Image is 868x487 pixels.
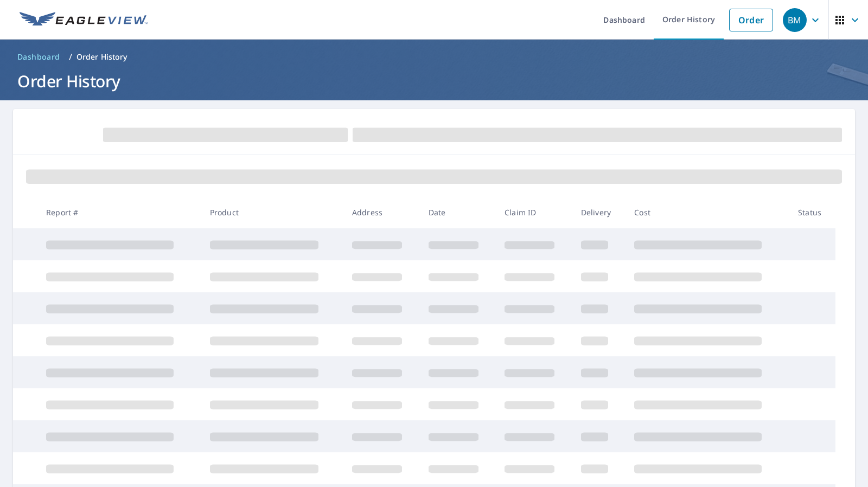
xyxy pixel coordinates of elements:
[76,52,127,62] p: Order History
[420,196,496,228] th: Date
[626,196,789,228] th: Cost
[572,196,626,228] th: Delivery
[343,196,420,228] th: Address
[496,196,572,228] th: Claim ID
[13,48,65,66] a: Dashboard
[37,196,201,228] th: Report #
[13,48,855,66] nav: breadcrumb
[789,196,835,228] th: Status
[201,196,343,228] th: Product
[13,70,855,92] h1: Order History
[20,12,148,28] img: EV Logo
[783,8,807,32] div: BM
[69,50,72,63] li: /
[729,9,773,31] a: Order
[17,52,60,62] span: Dashboard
